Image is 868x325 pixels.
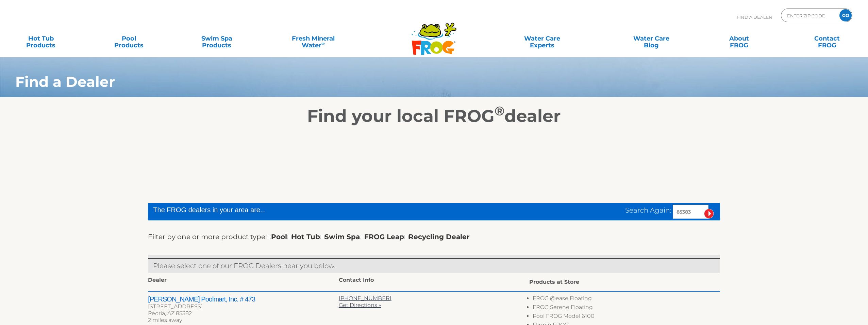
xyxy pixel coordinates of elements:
[148,231,267,242] label: Filter by one or more product type:
[95,32,163,45] a: PoolProducts
[7,32,75,45] a: Hot TubProducts
[625,206,671,214] span: Search Again:
[495,103,504,119] sup: ®
[533,313,720,322] li: Pool FROG Model 6100
[533,295,720,304] li: FROG @ease Floating
[321,41,325,46] sup: ∞
[148,303,338,310] div: [STREET_ADDRESS]
[793,32,861,45] a: ContactFROG
[737,9,772,26] p: Find A Dealer
[533,304,720,313] li: FROG Serene Floating
[529,277,720,288] div: Products at Store
[339,302,381,308] a: Get Directions »
[183,32,251,45] a: Swim SpaProducts
[267,231,470,242] div: Pool Hot Tub Swim Spa FROG Leap Recycling Dealer
[148,310,338,317] div: Peoria, AZ 85382
[617,32,685,45] a: Water CareBlog
[486,32,598,45] a: Water CareExperts
[705,32,773,45] a: AboutFROG
[339,277,529,285] div: Contact Info
[339,295,391,301] a: [PHONE_NUMBER]
[408,14,460,55] img: Frog Products Logo
[704,209,714,219] input: Submit
[148,295,338,303] h2: [PERSON_NAME] Poolmart, Inc. # 473
[270,32,356,45] a: Fresh MineralWater∞
[5,106,863,126] h2: Find your local FROG dealer
[148,317,182,323] span: 2 miles away
[148,277,338,285] div: Dealer
[153,260,715,271] p: Please select one of our FROG Dealers near you below.
[839,9,852,21] input: GO
[15,74,777,90] h1: Find a Dealer
[153,205,436,215] div: The FROG dealers in your area are...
